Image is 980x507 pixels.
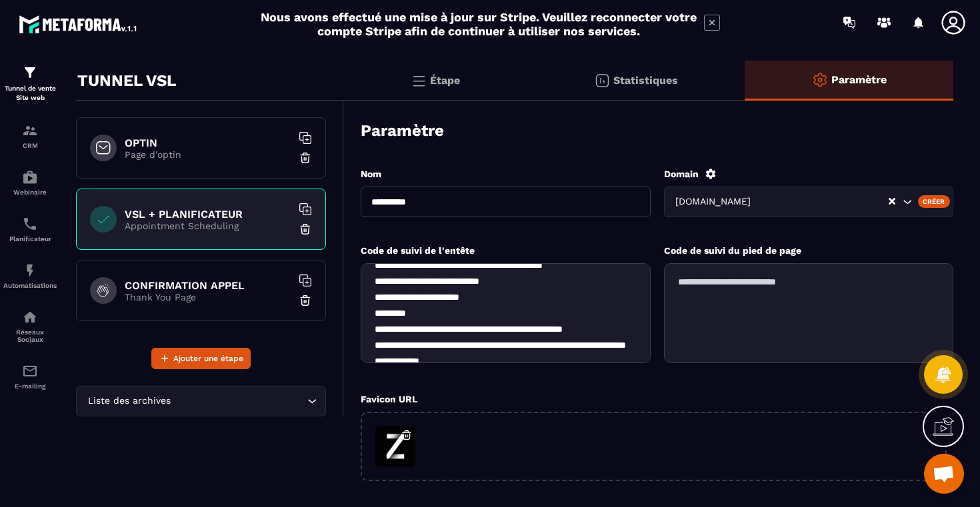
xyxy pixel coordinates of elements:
img: bars.0d591741.svg [411,73,427,89]
a: emailemailE-mailing [3,353,57,400]
a: formationformationCRM [3,113,57,159]
div: Search for option [664,187,954,217]
a: formationformationTunnel de vente Site web [3,55,57,113]
img: trash [299,223,312,236]
label: Code de suivi de l'entête [361,245,475,256]
p: Paramètre [831,73,887,86]
input: Search for option [173,394,304,408]
img: formation [22,123,38,139]
p: TUNNEL VSL [77,67,176,94]
a: schedulerschedulerPlanificateur [3,206,57,253]
span: Liste des archives [85,394,173,408]
img: logo [19,12,139,36]
p: Thank You Page [125,292,291,302]
span: Ajouter une étape [173,352,243,365]
label: Nom [361,169,381,179]
label: Code de suivi du pied de page [664,245,801,256]
p: Appointment Scheduling [125,221,291,231]
img: formation [22,65,38,81]
a: automationsautomationsWebinaire [3,159,57,206]
div: Ouvrir le chat [924,454,964,494]
button: Ajouter une étape [151,348,251,369]
h6: CONFIRMATION APPEL [125,279,291,292]
img: trash [299,294,312,307]
img: setting-o.ffaa8168.svg [812,72,828,88]
a: automationsautomationsAutomatisations [3,253,57,299]
img: stats.20deebd0.svg [594,73,610,89]
span: [DOMAIN_NAME] [673,195,754,209]
p: CRM [3,142,57,149]
p: Statistiques [613,74,678,87]
img: email [22,363,38,379]
img: automations [22,262,38,278]
h6: VSL + PLANIFICATEUR [125,208,291,221]
h6: OPTIN [125,137,291,149]
label: Favicon URL [361,394,417,404]
h3: Paramètre [361,121,444,140]
div: Search for option [76,386,326,416]
p: Tunnel de vente Site web [3,84,57,103]
div: Créer [918,195,951,207]
input: Search for option [754,195,887,209]
img: scheduler [22,216,38,232]
button: Clear Selected [889,197,895,207]
a: social-networksocial-networkRéseaux Sociaux [3,299,57,353]
p: Automatisations [3,282,57,289]
p: E-mailing [3,382,57,390]
p: Étape [430,74,460,87]
img: trash [299,151,312,165]
p: Webinaire [3,189,57,196]
label: Domain [664,169,699,179]
p: Page d'optin [125,149,291,160]
img: automations [22,169,38,185]
h2: Nous avons effectué une mise à jour sur Stripe. Veuillez reconnecter votre compte Stripe afin de ... [260,10,697,38]
p: Planificateur [3,235,57,243]
img: social-network [22,309,38,325]
p: Réseaux Sociaux [3,328,57,343]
